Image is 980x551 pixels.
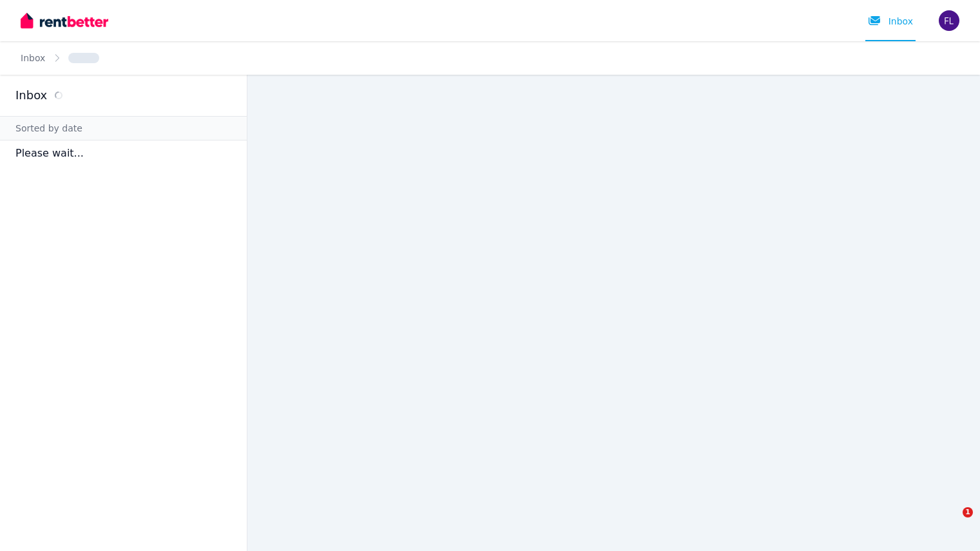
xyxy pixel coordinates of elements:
iframe: Intercom live chat [936,507,967,538]
img: RentBetter [21,11,108,30]
span: 1 [963,507,973,517]
div: Inbox [868,15,913,28]
img: Franmal Pty Ltd [939,10,959,31]
h2: Inbox [15,86,47,104]
a: Inbox [21,53,45,63]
